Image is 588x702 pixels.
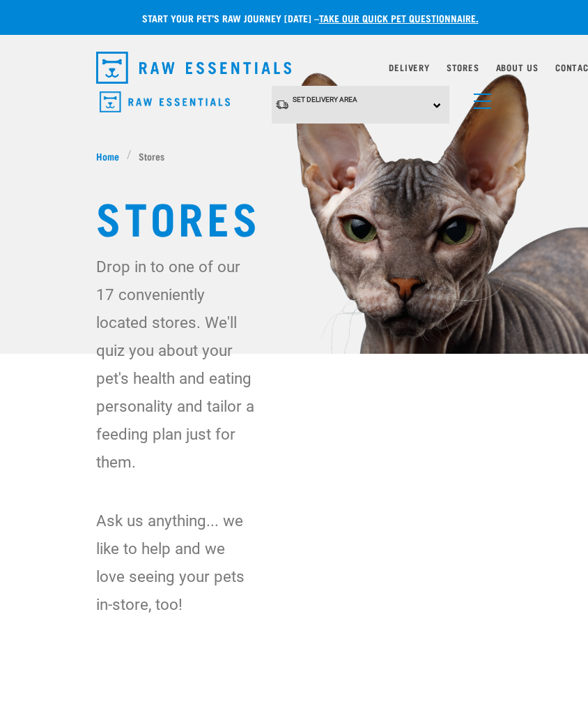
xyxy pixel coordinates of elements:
a: Stores [447,65,479,70]
span: Set Delivery Area [293,96,357,103]
p: Ask us anything... we like to help and we love seeing your pets in-store, too! [96,507,254,618]
img: Raw Essentials Logo [100,91,230,113]
h1: Stores [96,191,492,241]
nav: dropdown navigation [85,46,503,89]
nav: breadcrumbs [96,149,492,163]
span: Home [96,149,119,163]
a: menu [467,85,492,110]
a: take our quick pet questionnaire. [319,15,479,20]
p: Drop in to one of our 17 conveniently located stores. We'll quiz you about your pet's health and ... [96,253,254,476]
a: About Us [496,65,539,70]
img: van-moving.png [275,99,289,110]
a: Home [96,149,127,163]
img: Raw Essentials Logo [96,52,291,84]
a: Delivery [389,65,429,70]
